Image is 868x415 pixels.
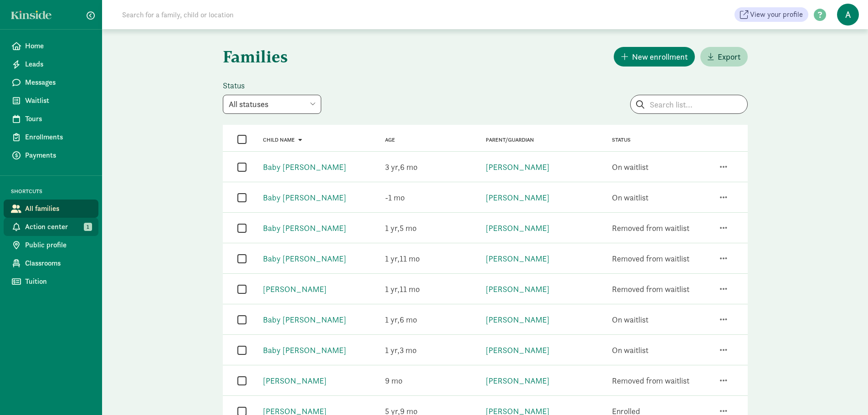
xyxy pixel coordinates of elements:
input: Search for a family, child or location [117,5,372,24]
a: Payments [4,146,98,164]
a: Parent/Guardian [486,137,534,143]
h1: Families [223,40,483,73]
label: Status [223,80,321,91]
span: Enrollments [25,132,91,143]
span: 3 [400,345,416,355]
div: Removed from waitlist [612,283,689,295]
span: Action center [25,221,91,232]
span: 1 [385,223,400,233]
a: Baby [PERSON_NAME] [263,162,346,172]
a: Baby [PERSON_NAME] [263,192,346,203]
a: Tuition [4,272,98,291]
span: 1 [385,345,400,355]
span: 3 [385,162,400,172]
span: Waitlist [25,95,91,106]
button: New enrollment [614,47,695,67]
span: 1 [385,284,400,294]
a: [PERSON_NAME] [486,345,550,355]
span: 11 [400,284,420,294]
span: 6 [400,314,417,325]
span: 9 [385,375,402,386]
a: [PERSON_NAME] [486,284,550,294]
a: Public profile [4,236,98,254]
span: 1 [84,223,92,231]
a: Child name [263,137,302,143]
span: A [837,4,859,26]
span: 1 [385,314,400,325]
span: Leads [25,59,91,70]
div: Removed from waitlist [612,222,689,234]
a: [PERSON_NAME] [486,223,550,233]
input: Search list... [631,95,747,113]
span: 1 [385,253,400,264]
a: Baby [PERSON_NAME] [263,253,346,264]
div: On waitlist [612,191,648,204]
a: Enrollments [4,128,98,146]
span: Child name [263,137,295,143]
span: Messages [25,77,91,88]
span: Classrooms [25,258,91,269]
span: Public profile [25,240,91,251]
div: Removed from waitlist [612,374,689,387]
span: All families [25,203,91,214]
a: Waitlist [4,92,98,110]
span: 5 [400,223,416,233]
span: -1 [385,192,405,203]
div: On waitlist [612,344,648,356]
a: Messages [4,73,98,92]
span: Export [718,51,740,63]
div: On waitlist [612,313,648,326]
a: Age [385,137,395,143]
span: 6 [400,162,417,172]
div: Removed from waitlist [612,252,689,265]
a: Leads [4,55,98,73]
a: Classrooms [4,254,98,272]
span: View your profile [750,9,803,20]
span: Home [25,41,91,51]
a: Baby [PERSON_NAME] [263,314,346,325]
a: [PERSON_NAME] [486,375,550,386]
a: Action center 1 [4,218,98,236]
a: [PERSON_NAME] [486,192,550,203]
a: [PERSON_NAME] [486,314,550,325]
a: Baby [PERSON_NAME] [263,223,346,233]
a: Tours [4,110,98,128]
a: [PERSON_NAME] [263,375,327,386]
span: Payments [25,150,91,161]
button: Export [700,47,748,67]
a: [PERSON_NAME] [486,162,550,172]
a: [PERSON_NAME] [263,284,327,294]
a: View your profile [734,7,808,22]
span: Tuition [25,276,91,287]
a: Baby [PERSON_NAME] [263,345,346,355]
span: New enrollment [632,51,688,63]
span: 11 [400,253,420,264]
a: [PERSON_NAME] [486,253,550,264]
a: All families [4,200,98,218]
span: Status [612,137,631,143]
a: Home [4,37,98,55]
iframe: Chat Widget [822,371,868,415]
span: Tours [25,113,91,124]
div: On waitlist [612,161,648,173]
